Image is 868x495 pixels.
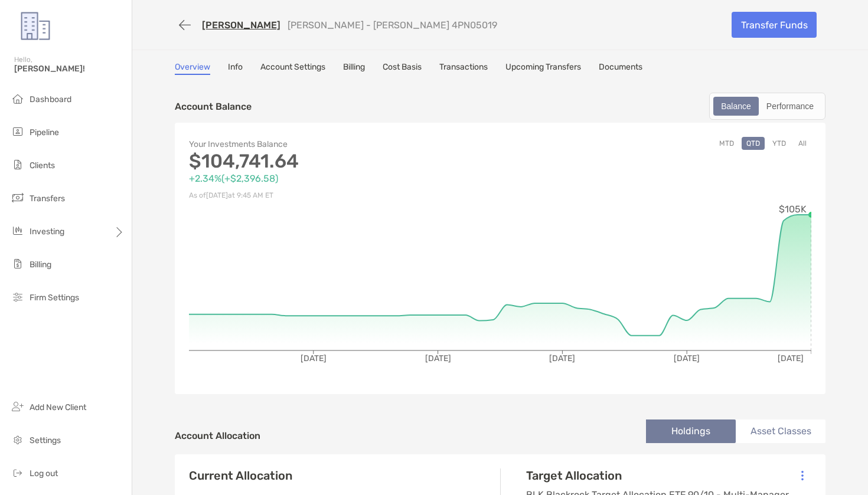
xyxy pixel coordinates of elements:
tspan: [DATE] [549,353,575,363]
span: Log out [30,468,58,478]
span: [PERSON_NAME]! [14,64,125,74]
button: YTD [768,137,791,150]
a: Info [228,62,243,75]
li: Asset Classes [736,419,825,443]
span: Investing [30,227,64,237]
span: Clients [30,160,55,171]
h4: Current Allocation [189,468,292,483]
img: billing icon [11,257,25,271]
img: logout icon [11,466,25,480]
tspan: [DATE] [778,353,804,363]
button: All [794,137,811,150]
img: investing icon [11,224,25,238]
img: pipeline icon [11,124,25,139]
a: Cost Basis [383,62,422,75]
img: settings icon [11,432,25,447]
a: Account Settings [260,62,325,75]
img: dashboard icon [11,91,25,106]
tspan: [DATE] [425,353,451,363]
span: Firm Settings [30,293,79,303]
img: clients icon [11,158,25,172]
span: Pipeline [30,127,59,137]
p: $104,741.64 [189,154,500,169]
img: firm-settings icon [11,290,25,304]
p: As of [DATE] at 9:45 AM ET [189,188,500,203]
a: Documents [599,62,642,75]
p: [PERSON_NAME] - [PERSON_NAME] 4PN05019 [288,19,497,31]
a: Upcoming Transfers [505,62,581,75]
h4: Account Allocation [175,430,260,441]
img: add_new_client icon [11,399,25,414]
button: MTD [714,137,739,150]
span: Dashboard [30,94,71,104]
p: Your Investments Balance [189,137,500,152]
h4: Target Allocation [526,468,789,483]
img: Icon List Menu [801,470,804,481]
button: QTD [742,137,765,150]
div: Balance [714,98,758,114]
span: Transfers [30,194,65,204]
a: Transfer Funds [732,12,817,38]
p: +2.34% ( +$2,396.58 ) [189,171,500,186]
span: Settings [30,435,61,445]
img: Zoe Logo [14,5,57,47]
tspan: $105K [779,204,807,215]
tspan: [DATE] [674,353,700,363]
div: Performance [760,98,820,114]
li: Holdings [646,419,736,443]
a: [PERSON_NAME] [202,19,280,31]
div: segmented control [709,93,825,120]
span: Billing [30,260,51,270]
img: transfers icon [11,191,25,205]
span: Add New Client [30,402,86,412]
a: Overview [175,62,210,75]
p: Account Balance [175,99,252,114]
a: Transactions [439,62,488,75]
tspan: [DATE] [301,353,327,363]
a: Billing [343,62,365,75]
